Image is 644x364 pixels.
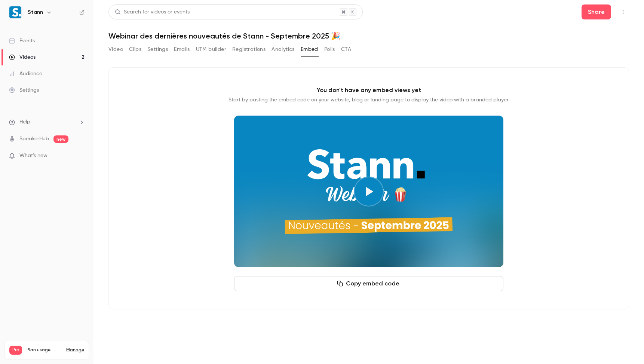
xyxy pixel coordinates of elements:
p: You don't have any embed views yet [317,86,421,95]
button: CTA [341,43,351,55]
p: Start by pasting the embed code on your website, blog or landing page to display the video with a... [229,96,509,104]
span: new [53,135,68,143]
div: Events [9,37,35,45]
iframe: Noticeable Trigger [76,153,85,159]
span: Help [19,118,30,126]
span: What's new [19,152,47,160]
span: Pro [9,346,22,355]
img: Stann [9,6,21,18]
li: help-dropdown-opener [9,118,85,126]
button: Analytics [272,43,295,55]
button: Registrations [232,43,266,55]
button: Settings [147,43,168,55]
button: Clips [129,43,141,55]
button: Embed [301,43,318,55]
a: SpeakerHub [19,135,49,143]
span: Plan usage [27,347,62,353]
div: Search for videos or events [115,8,190,16]
section: Cover [234,116,503,267]
h6: Stann [28,9,43,16]
button: Top Bar Actions [617,6,629,18]
div: Settings [9,86,39,94]
button: Share [582,4,611,19]
button: Video [108,43,123,55]
button: Play video [354,177,384,207]
button: Polls [324,43,335,55]
div: Videos [9,53,36,61]
div: Audience [9,70,42,77]
button: UTM builder [196,43,226,55]
h1: Webinar des dernières nouveautés de Stann - Septembre 2025 🎉 [108,31,629,40]
button: Emails [174,43,190,55]
a: Manage [66,347,84,353]
button: Copy embed code [234,276,503,291]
